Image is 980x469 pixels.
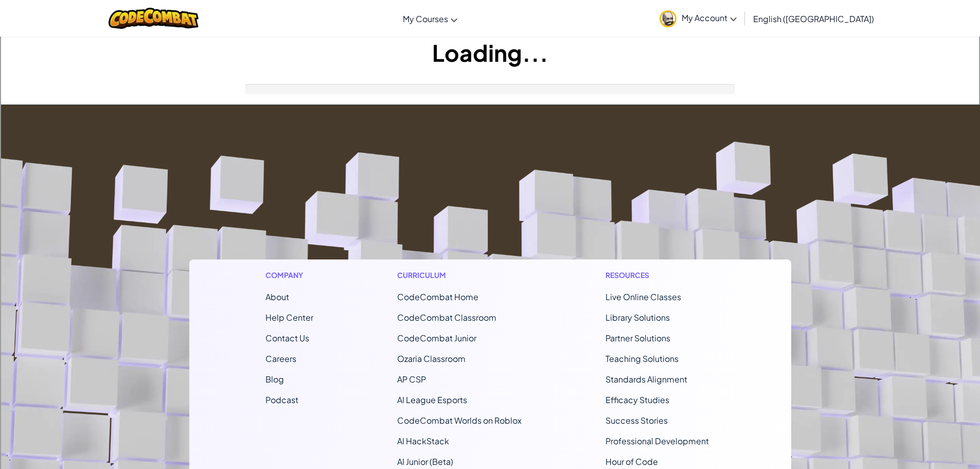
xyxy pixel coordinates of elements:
[403,13,448,24] span: My Courses
[398,5,462,32] a: My Courses
[109,8,199,29] img: CodeCombat logo
[660,10,676,27] img: avatar
[753,13,874,24] span: English ([GEOGRAPHIC_DATA])
[654,2,742,34] a: My Account
[748,5,879,32] a: English ([GEOGRAPHIC_DATA])
[682,12,737,23] span: My Account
